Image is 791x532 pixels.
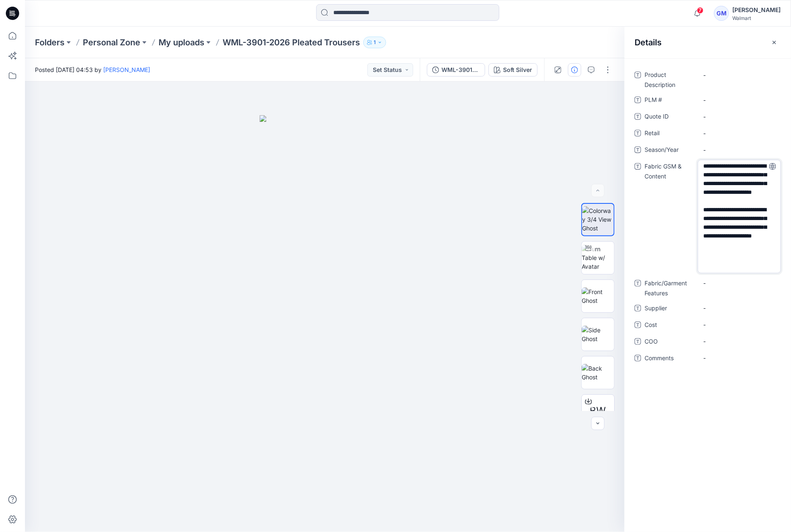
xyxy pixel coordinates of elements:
[374,38,376,47] p: 1
[697,7,704,14] span: 7
[645,353,694,365] span: Comments
[703,129,776,138] span: -
[732,15,781,21] div: Walmart
[503,65,532,74] div: Soft Silver
[645,161,694,273] span: Fabric GSM & Content
[645,337,694,348] span: COO
[427,63,485,77] button: WML-3901-2026 Pleated Trousers_Soft Silver
[582,206,614,233] img: Colorway 3/4 View Ghost
[223,37,360,48] p: WML-3901-2026 Pleated Trousers
[83,37,140,48] a: Personal Zone
[714,6,729,21] div: GM
[703,146,776,154] span: -
[645,145,694,156] span: Season/Year
[645,70,694,90] span: Product Description
[568,63,581,77] button: Details
[35,37,64,48] a: Folders
[590,403,606,418] span: BW
[703,304,776,312] span: -
[35,65,150,74] span: Posted [DATE] 04:53 by
[703,96,776,104] span: -
[103,66,150,73] a: [PERSON_NAME]
[635,37,662,47] h2: Details
[645,111,694,123] span: Quote ID
[159,37,204,48] a: My uploads
[582,364,614,381] img: Back Ghost
[645,278,694,298] span: Fabric/Garment Features
[703,112,776,121] span: -
[488,63,538,77] button: Soft Silver
[363,37,386,48] button: 1
[703,354,776,362] span: -
[732,5,781,15] div: [PERSON_NAME]
[703,320,776,329] span: -
[645,128,694,140] span: Retail
[645,303,694,315] span: Supplier
[703,337,776,346] span: -
[645,320,694,332] span: Cost
[582,287,614,305] img: Front Ghost
[582,326,614,343] img: Side Ghost
[703,279,776,287] span: -
[582,245,614,271] img: Turn Table w/ Avatar
[645,95,694,106] span: PLM #
[441,65,480,74] div: WML-3901-2026 Pleated Trousers_Soft Silver
[703,71,776,79] span: -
